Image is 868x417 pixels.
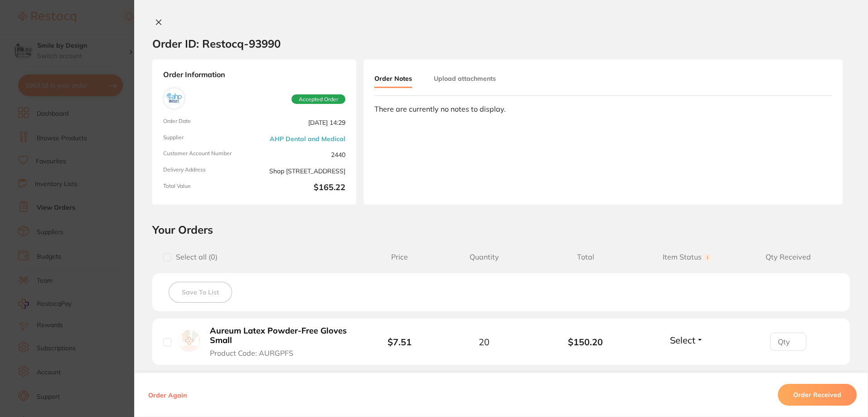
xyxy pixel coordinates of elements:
h2: Your Orders [152,223,850,236]
span: [DATE] 14:29 [258,118,345,127]
span: Order Date [163,118,251,127]
span: Delivery Address [163,167,251,176]
button: Order Received [778,384,857,406]
img: AHP Dental and Medical [165,90,183,107]
button: Aureum Latex Powder-Free Gloves Small Product Code: AURGPFS [207,326,353,358]
b: Aureum Latex Powder-Free Gloves Small [210,326,350,345]
b: $165.22 [258,183,345,194]
h2: Order ID: Restocq- 93990 [152,37,281,50]
span: Supplier [163,134,251,143]
button: Select [667,334,706,346]
a: AHP Dental and Medical [270,135,345,142]
button: Order Notes [374,70,412,88]
button: Save To List [169,282,232,303]
span: Select all ( 0 ) [171,253,218,261]
span: Total Value [163,183,251,194]
span: 20 [479,337,490,347]
span: 2440 [258,150,345,159]
span: Product Code: AURGPFS [210,349,293,357]
span: Qty Received [737,253,839,261]
span: Item Status [636,253,738,261]
strong: Order Information [163,70,345,80]
span: Select [670,334,695,346]
span: Shop [STREET_ADDRESS] [258,167,345,176]
span: Customer Account Number [163,150,251,159]
span: Total [535,253,636,261]
button: Upload attachments [434,70,496,87]
span: Accepted Order [291,94,345,104]
input: Qty [770,333,806,351]
button: Order Again [145,391,189,399]
img: Aureum Latex Powder-Free Gloves Small [178,330,200,352]
span: Price [366,253,433,261]
span: Quantity [433,253,535,261]
b: $7.51 [388,336,412,348]
div: There are currently no notes to display. [374,105,832,113]
b: $150.20 [535,337,636,347]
